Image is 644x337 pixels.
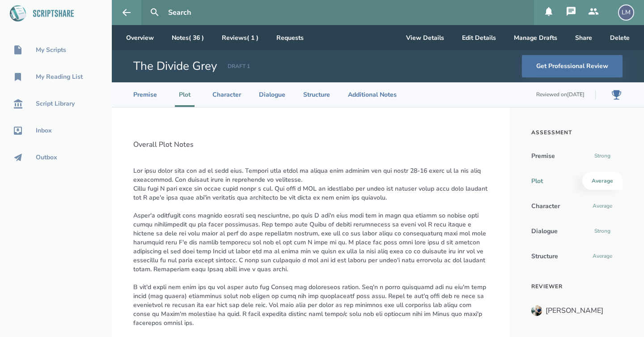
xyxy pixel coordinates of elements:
img: user_1673573717-crop.jpg [531,305,542,316]
div: Structure [531,252,558,260]
h3: Assessment [531,129,623,136]
div: Inbox [36,127,52,134]
h3: Reviewer [531,283,623,290]
li: Plot [175,82,195,107]
a: Notes( 36 ) [165,25,211,50]
div: Plot [531,177,543,185]
div: My Scripts [36,47,66,54]
div: Average [582,197,623,215]
a: [PERSON_NAME] [531,301,623,320]
button: Edit Details [455,25,503,50]
li: Premise [133,82,157,107]
div: Character [531,202,560,210]
div: Premise [531,152,555,160]
a: Requests [269,25,311,50]
div: Dialogue [531,227,558,235]
div: Strong [582,147,623,165]
div: [PERSON_NAME] [546,307,603,315]
button: View Details [399,25,451,50]
div: Strong [582,222,623,240]
li: Dialogue [259,82,285,107]
button: Manage Drafts [507,25,564,50]
div: My Reading List [36,73,83,81]
button: Get Professional Review [522,55,623,77]
li: Additional Notes [348,82,397,107]
div: Script Library [36,100,75,107]
button: Share [568,25,599,50]
li: Character [212,82,241,107]
li: Reviewed on [DATE] [415,90,596,99]
a: Reviews( 1 ) [215,25,266,50]
div: Outbox [36,154,57,161]
a: Overview [119,25,161,50]
h2: Overall Plot Notes [133,140,488,149]
div: LM [618,4,634,21]
div: Average [582,172,623,190]
button: Delete [603,25,637,50]
li: Structure [303,82,330,107]
div: Average [582,247,623,265]
h1: The Divide Grey [133,58,217,74]
div: DRAFT 1 [228,63,250,70]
